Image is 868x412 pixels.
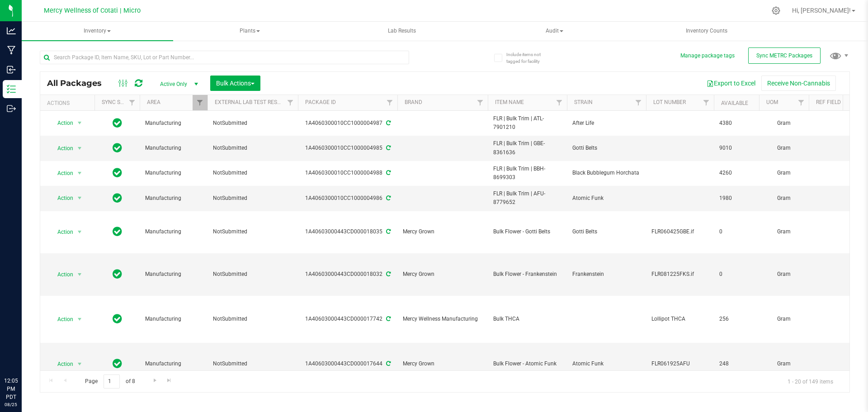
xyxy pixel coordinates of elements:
[113,117,122,129] span: In Sync
[493,189,561,207] span: FLR | Bulk Trim | AFU-8779652
[297,360,399,368] div: 1A40603000443CD000017644
[719,360,754,368] span: 248
[493,227,561,236] span: Bulk Flower - Gotti Belts
[473,95,488,110] a: Filter
[145,144,202,152] span: Manufacturing
[163,374,176,387] a: Go to the last page
[210,76,260,91] button: Bulk Actions
[74,358,85,370] span: select
[493,139,561,156] span: FLR | Bulk Trim | GBE-8361636
[385,145,391,151] span: Sync from Compliance System
[113,225,122,238] span: In Sync
[297,227,399,236] div: 1A40603000443CD000018035
[719,227,754,236] span: 0
[49,117,74,129] span: Action
[4,377,18,401] p: 12:05 PM PDT
[405,99,422,105] a: Brand
[283,95,298,110] a: Filter
[326,22,478,41] a: Lab Results
[145,360,202,368] span: Manufacturing
[493,165,561,182] span: FLR | Bulk Trim | BBH-8699303
[102,99,137,105] a: Sync Status
[748,47,821,64] button: Sync METRC Packages
[719,119,754,128] span: 4380
[756,52,812,59] span: Sync METRC Packages
[213,119,292,128] span: NotSubmitted
[213,227,292,236] span: NotSubmitted
[7,65,16,74] inline-svg: Inbound
[403,315,482,323] span: Mercy Wellness Manufacturing
[764,144,803,152] span: Gram
[651,227,708,236] span: FLR060425GBE.if
[552,95,567,110] a: Filter
[701,76,761,91] button: Export to Excel
[764,360,803,368] span: Gram
[74,142,85,155] span: select
[49,313,74,326] span: Action
[74,226,85,238] span: select
[385,228,391,235] span: Sync from Compliance System
[113,313,122,325] span: In Sync
[479,22,630,41] a: Audit
[506,51,552,65] span: Include items not tagged for facility
[764,119,803,128] span: Gram
[572,144,641,152] span: Gotti Belts
[631,95,646,110] a: Filter
[213,360,292,368] span: NotSubmitted
[7,46,16,55] inline-svg: Manufacturing
[49,192,74,204] span: Action
[213,169,292,177] span: NotSubmitted
[213,144,292,152] span: NotSubmitted
[113,142,122,154] span: In Sync
[49,142,74,155] span: Action
[719,315,754,323] span: 256
[7,26,16,35] inline-svg: Analytics
[764,169,803,177] span: Gram
[297,315,399,323] div: 1A40603000443CD000017742
[22,22,173,41] a: Inventory
[147,99,160,105] a: Area
[651,315,708,323] span: Lollipot THCA
[385,271,391,277] span: Sync from Compliance System
[651,360,708,368] span: FLR061925AFU
[113,268,122,280] span: In Sync
[572,270,641,279] span: Frankenstein
[770,6,782,15] div: Manage settings
[7,104,16,113] inline-svg: Outbound
[40,51,409,64] input: Search Package ID, Item Name, SKU, Lot or Part Number...
[104,374,120,388] input: 1
[719,270,754,279] span: 0
[403,270,482,279] span: Mercy Grown
[493,270,561,279] span: Bulk Flower - Frankenstein
[297,119,399,128] div: 1A4060300010CC1000004987
[719,169,754,177] span: 4260
[74,167,85,180] span: select
[305,99,336,105] a: Package ID
[680,52,735,60] button: Manage package tags
[125,95,140,110] a: Filter
[572,227,641,236] span: Gotti Belts
[297,144,399,152] div: 1A4060300010CC1000004985
[113,166,122,179] span: In Sync
[385,170,391,176] span: Sync from Compliance System
[74,313,85,326] span: select
[47,78,111,88] span: All Packages
[74,117,85,129] span: select
[7,85,16,94] inline-svg: Inventory
[780,374,840,388] span: 1 - 20 of 149 items
[651,270,708,279] span: FLR081225FKS.if
[213,270,292,279] span: NotSubmitted
[49,226,74,238] span: Action
[175,22,325,40] span: Plants
[145,315,202,323] span: Manufacturing
[816,99,845,105] a: Ref Field 1
[764,270,803,279] span: Gram
[174,22,325,41] a: Plants
[216,80,255,87] span: Bulk Actions
[719,194,754,203] span: 1980
[49,268,74,281] span: Action
[145,169,202,177] span: Manufacturing
[493,360,561,368] span: Bulk Flower - Atomic Funk
[47,100,91,106] div: Actions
